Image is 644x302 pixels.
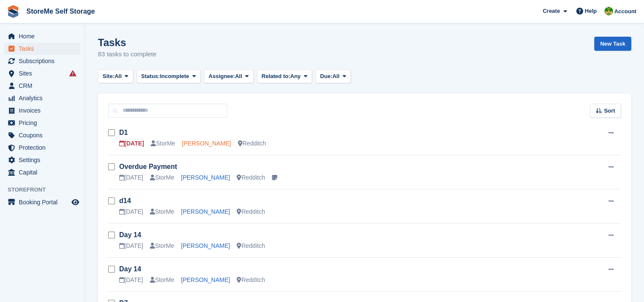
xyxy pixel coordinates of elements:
[4,129,80,141] a: menu
[119,173,143,182] div: [DATE]
[19,154,70,166] span: Settings
[585,7,597,15] span: Help
[181,276,230,283] a: [PERSON_NAME]
[604,107,615,115] span: Sort
[237,173,265,182] div: Redditch
[4,154,80,166] a: menu
[19,129,70,141] span: Coupons
[119,276,143,285] div: [DATE]
[4,80,80,92] a: menu
[119,129,128,136] a: D1
[181,208,230,215] a: [PERSON_NAME]
[19,105,70,116] span: Invoices
[4,117,80,129] a: menu
[119,163,177,170] a: Overdue Payment
[151,139,175,148] div: StorMe
[4,55,80,67] a: menu
[19,166,70,178] span: Capital
[160,72,189,81] span: Incomplete
[235,72,242,81] span: All
[614,7,636,16] span: Account
[114,72,122,81] span: All
[290,72,301,81] span: Any
[70,197,80,207] a: Preview store
[98,49,157,59] p: 83 tasks to complete
[119,241,143,250] div: [DATE]
[257,70,312,84] button: Related to: Any
[320,72,332,81] span: Due:
[237,207,265,216] div: Redditch
[98,37,157,48] h1: Tasks
[23,4,98,18] a: StoreMe Self Storage
[150,276,174,285] div: StorMe
[209,72,235,81] span: Assignee:
[150,207,174,216] div: StorMe
[4,142,80,154] a: menu
[238,139,266,148] div: Redditch
[604,7,613,15] img: StorMe
[237,276,265,285] div: Redditch
[103,72,114,81] span: Site:
[19,67,70,79] span: Sites
[19,92,70,104] span: Analytics
[4,92,80,104] a: menu
[98,70,133,84] button: Site: All
[262,72,290,81] span: Related to:
[543,7,560,15] span: Create
[332,72,340,81] span: All
[7,5,20,18] img: stora-icon-8386f47178a22dfd0bd8f6a31ec36ba5ce8667c1dd55bd0f319d3a0aa187defe.svg
[119,139,144,148] div: [DATE]
[137,70,200,84] button: Status: Incomplete
[4,196,80,208] a: menu
[19,43,70,55] span: Tasks
[4,105,80,116] a: menu
[150,173,174,182] div: StorMe
[4,43,80,55] a: menu
[182,140,231,147] a: [PERSON_NAME]
[181,242,230,249] a: [PERSON_NAME]
[19,30,70,42] span: Home
[119,197,131,204] a: d14
[4,30,80,42] a: menu
[119,231,141,238] a: Day 14
[69,70,76,77] i: Smart entry sync failures have occurred
[19,117,70,129] span: Pricing
[4,166,80,178] a: menu
[19,80,70,92] span: CRM
[204,70,254,84] button: Assignee: All
[181,174,230,181] a: [PERSON_NAME]
[315,70,351,84] button: Due: All
[237,241,265,250] div: Redditch
[150,241,174,250] div: StorMe
[119,265,141,273] a: Day 14
[119,207,143,216] div: [DATE]
[19,196,70,208] span: Booking Portal
[141,72,160,81] span: Status:
[19,55,70,67] span: Subscriptions
[19,142,70,154] span: Protection
[4,67,80,79] a: menu
[8,186,85,194] span: Storefront
[594,37,631,51] a: New Task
